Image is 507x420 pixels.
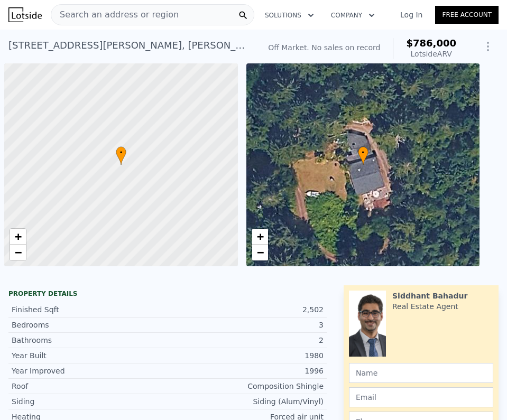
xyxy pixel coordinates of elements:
span: $786,000 [406,38,456,49]
div: Property details [8,290,327,298]
div: Real Estate Agent [392,301,458,312]
a: Zoom in [10,229,26,245]
div: Year Improved [12,366,168,376]
button: Solutions [256,6,322,25]
span: Search an address or region [51,8,179,21]
div: • [116,146,126,165]
a: Zoom out [252,245,268,260]
div: [STREET_ADDRESS][PERSON_NAME] , [PERSON_NAME] , WA 98394 [8,38,251,53]
div: Off Market. No sales on record [268,42,380,53]
div: Siddhant Bahadur [392,291,467,301]
div: Lotside ARV [406,49,456,59]
span: • [358,148,368,157]
a: Log In [388,10,435,20]
div: Siding [12,396,168,407]
span: − [256,246,263,259]
div: Roof [12,381,168,391]
a: Zoom out [10,245,26,260]
div: Year Built [12,350,168,361]
div: Bedrooms [12,320,168,330]
div: Siding (Alum/Vinyl) [168,396,324,407]
button: Show Options [477,36,499,57]
div: 1996 [168,366,324,376]
a: Zoom in [252,229,268,245]
span: + [15,230,22,243]
span: + [256,230,263,243]
div: 3 [168,320,324,330]
a: Free Account [435,6,499,24]
div: • [358,146,368,165]
span: • [116,148,126,157]
div: Composition Shingle [168,381,324,391]
div: 2 [168,335,324,346]
div: Bathrooms [12,335,168,346]
img: Lotside [8,7,42,22]
div: Finished Sqft [12,304,168,315]
input: Name [349,363,493,383]
span: − [15,246,22,259]
div: 2,502 [168,304,324,315]
button: Company [322,6,383,25]
div: 1980 [168,350,324,361]
input: Email [349,387,493,407]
